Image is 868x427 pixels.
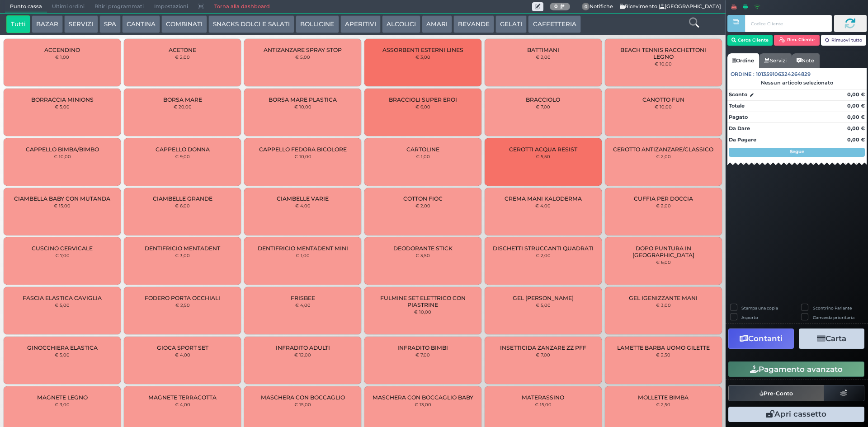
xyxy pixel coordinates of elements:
button: Tutti [6,15,30,33]
span: DOPO PUNTURA IN [GEOGRAPHIC_DATA] [612,245,714,258]
small: € 3,00 [656,302,671,308]
small: € 2,50 [175,302,190,308]
label: Stampa una copia [741,305,778,311]
span: BRACCIOLO [526,96,560,103]
button: BEVANDE [453,15,494,33]
small: € 5,00 [295,54,310,60]
span: CIAMBELLA BABY CON MUTANDA [14,195,110,202]
span: Ultimi ordini [47,0,90,13]
button: BAZAR [32,15,63,33]
span: LAMETTE BARBA UOMO GILETTE [617,344,710,351]
small: € 1,00 [296,253,310,258]
span: MAGNETE TERRACOTTA [148,394,217,401]
span: GEL IGENIZZANTE MANI [629,295,698,301]
button: Contanti [728,328,794,349]
small: € 4,00 [295,302,311,308]
span: Ritiri programmati [90,0,149,13]
a: Torna alla dashboard [209,0,274,13]
span: CIAMBELLE VARIE [277,195,329,202]
button: SERVIZI [64,15,98,33]
small: € 3,00 [415,54,430,60]
span: DENTIFRICIO MENTADENT [145,245,220,252]
strong: 0,00 € [847,125,865,131]
label: Comanda prioritaria [813,314,854,320]
button: CAFFETTERIA [528,15,580,33]
span: MASCHERA CON BOCCAGLIO [261,394,345,401]
span: MAGNETE LEGNO [37,394,88,401]
span: INSETTICIDA ZANZARE ZZ PFF [500,344,586,351]
small: € 6,00 [175,203,190,208]
small: € 2,50 [656,402,670,407]
button: AMARI [422,15,452,33]
small: € 20,00 [174,104,192,109]
a: Note [792,53,819,68]
button: SNACKS DOLCI E SALATI [208,15,294,33]
small: € 10,00 [54,154,71,159]
small: € 1,00 [416,154,430,159]
small: € 2,50 [656,352,670,357]
a: Ordine [727,53,759,68]
span: CAPPELLO DONNA [156,146,210,153]
small: € 15,00 [54,203,71,208]
span: INFRADITO BIMBI [397,344,448,351]
small: € 1,00 [55,54,69,60]
small: € 5,00 [536,302,551,308]
small: € 10,00 [414,309,431,314]
a: Servizi [759,53,792,68]
button: APERITIVI [340,15,381,33]
strong: 0,00 € [847,103,865,109]
small: € 2,00 [536,253,551,258]
span: FASCIA ELASTICA CAVIGLIA [23,295,102,301]
label: Asporto [741,314,758,320]
button: SPA [99,15,121,33]
small: € 7,00 [536,352,550,357]
span: DISCHETTI STRUCCANTI QUADRATI [493,245,594,252]
span: Impostazioni [149,0,193,13]
span: CAPPELLO BIMBA/BIMBO [26,146,99,153]
span: 0 [582,3,590,11]
small: € 4,00 [535,203,551,208]
span: BEACH TENNIS RACCHETTONI LEGNO [612,47,714,60]
span: MOLLETTE BIMBA [638,394,689,401]
span: CANOTTO FUN [642,96,684,103]
span: Ordine : [731,70,755,78]
small: € 15,00 [294,402,311,407]
span: CEROTTO ANTIZANZARE/CLASSICO [613,146,713,153]
button: Rim. Cliente [774,35,820,46]
small: € 4,00 [175,352,190,357]
small: € 4,00 [175,402,190,407]
span: FRISBEE [291,295,315,301]
strong: Da Pagare [729,136,756,143]
span: COTTON FIOC [403,195,443,202]
button: Rimuovi tutto [821,35,867,46]
span: CUSCINO CERVICALE [32,245,93,252]
strong: Totale [729,103,745,109]
small: € 4,00 [295,203,311,208]
span: GEL [PERSON_NAME] [513,295,574,301]
small: € 15,00 [535,402,552,407]
small: € 2,00 [656,203,671,208]
button: Cerca Cliente [727,35,773,46]
span: ACCENDINO [44,47,80,53]
small: € 7,00 [536,104,550,109]
small: € 5,50 [536,154,550,159]
span: CEROTTI ACQUA RESIST [509,146,577,153]
strong: 0,00 € [847,91,865,98]
span: CIAMBELLE GRANDE [153,195,212,202]
strong: Sconto [729,91,747,99]
small: € 9,00 [175,154,190,159]
small: € 5,00 [55,302,70,308]
span: CUFFIA PER DOCCIA [634,195,693,202]
small: € 10,00 [655,61,672,66]
span: BRACCIOLI SUPER EROI [389,96,457,103]
label: Scontrino Parlante [813,305,852,311]
span: FULMINE SET ELETTRICO CON PIASTRINE [372,295,474,308]
span: CREMA MANI KALODERMA [505,195,582,202]
span: CAPPELLO FEDORA BICOLORE [259,146,347,153]
button: GELATI [495,15,527,33]
small: € 10,00 [294,154,311,159]
strong: Da Dare [729,125,750,131]
small: € 6,00 [415,104,430,109]
small: € 2,00 [175,54,190,60]
span: ANTIZANZARE SPRAY STOP [264,47,342,53]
